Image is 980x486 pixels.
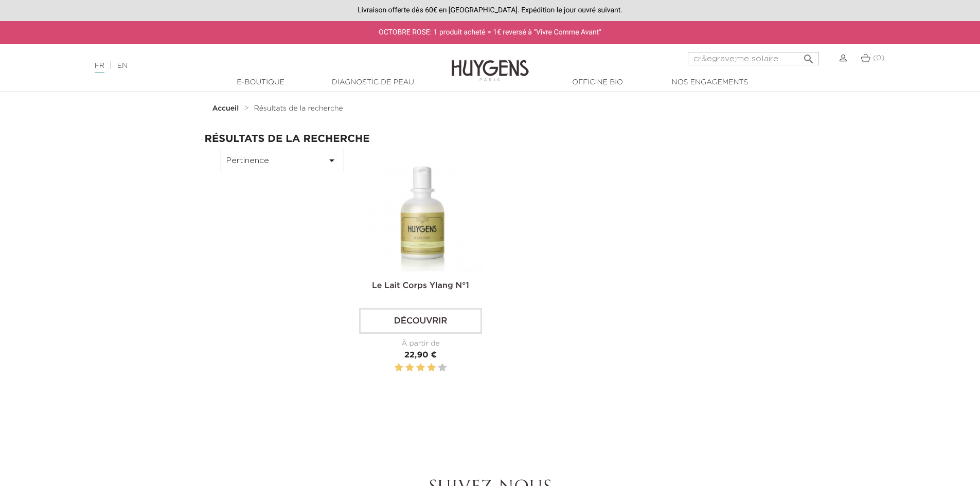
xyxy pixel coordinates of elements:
a: FR [95,62,104,73]
label: 3 [416,362,424,374]
a: Accueil [212,104,241,113]
label: 1 [395,362,403,374]
h2: Résultats de la recherche [205,133,776,145]
a: Nos engagements [658,77,761,88]
input: Rechercher [688,52,819,65]
i:  [326,154,338,167]
a: Officine Bio [546,77,649,88]
a: EN [117,62,128,69]
img: LE LAIT CORPS 250ml YLANG #1 [361,149,485,272]
label: 4 [427,362,435,374]
span: (0) [873,55,884,62]
a: Résultats de la recherche [254,104,343,113]
i:  [803,50,815,62]
a: E-Boutique [209,77,312,88]
span: Résultats de la recherche [254,105,343,112]
label: 5 [438,362,447,374]
label: 2 [405,362,414,374]
div: | [90,60,401,72]
strong: Accueil [212,105,239,112]
a: Diagnostic de peau [322,77,424,88]
button: Pertinence [220,149,344,172]
img: Huygens [452,43,529,83]
a: Découvrir [359,308,483,334]
span: 22,90 € [404,351,437,359]
div: À partir de [359,338,483,349]
a: Le Lait Corps Ylang N°1 [372,282,469,290]
button:  [799,49,818,63]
